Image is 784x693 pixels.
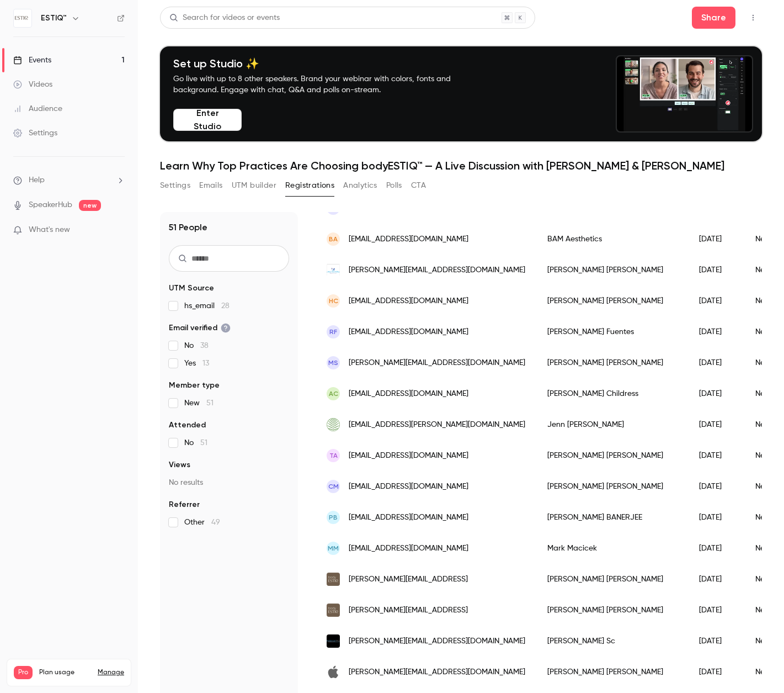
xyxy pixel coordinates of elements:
span: 51 [200,439,207,447]
h1: 51 People [169,221,207,234]
div: [DATE] [688,409,744,440]
span: 28 [221,302,230,310]
img: aboutfaceandbodykaty.com [327,263,340,277]
span: HC [329,296,338,306]
span: [EMAIL_ADDRESS][DOMAIN_NAME] [349,326,468,338]
img: estiq.ai [327,604,340,617]
span: Attended [169,420,206,431]
span: Yes [184,358,209,369]
h4: Set up Studio ✨ [173,57,477,70]
div: Audience [13,103,62,114]
div: [PERSON_NAME] [PERSON_NAME] [536,347,688,378]
span: ta [329,451,338,461]
span: [EMAIL_ADDRESS][DOMAIN_NAME] [349,295,468,307]
span: Other [184,517,220,528]
span: [PERSON_NAME][EMAIL_ADDRESS] [349,574,468,585]
span: [PERSON_NAME][EMAIL_ADDRESS][DOMAIN_NAME] [349,264,525,276]
span: What's new [29,224,70,236]
span: Member type [169,380,220,391]
span: [EMAIL_ADDRESS][DOMAIN_NAME] [349,543,468,554]
span: [EMAIL_ADDRESS][DOMAIN_NAME] [349,234,468,245]
a: Manage [98,668,124,677]
span: 13 [202,359,209,367]
div: [DATE] [688,626,744,657]
button: Polls [386,177,402,194]
span: [PERSON_NAME][EMAIL_ADDRESS][DOMAIN_NAME] [349,357,525,369]
button: Analytics [343,177,377,194]
span: [PERSON_NAME][EMAIL_ADDRESS][DOMAIN_NAME] [349,636,525,647]
div: [DATE] [688,347,744,378]
div: [DATE] [688,595,744,626]
iframe: Noticeable Trigger [111,225,125,235]
span: Help [29,174,45,186]
span: [EMAIL_ADDRESS][PERSON_NAME][DOMAIN_NAME] [349,419,525,431]
h6: ESTIQ™ [41,13,67,24]
span: BA [329,234,338,244]
button: UTM builder [232,177,276,194]
div: [PERSON_NAME] Fuentes [536,316,688,347]
div: [PERSON_NAME] Childress [536,378,688,409]
span: RF [329,327,337,337]
div: [DATE] [688,440,744,471]
div: [DATE] [688,471,744,502]
p: Go live with up to 8 other speakers. Brand your webinar with colors, fonts and background. Engage... [173,73,477,96]
img: ballancerpro.com [327,634,340,648]
span: new [79,200,101,211]
div: [DATE] [688,502,744,533]
span: PB [329,512,338,522]
li: help-dropdown-opener [13,174,125,186]
span: New [184,398,214,409]
span: [EMAIL_ADDRESS][DOMAIN_NAME] [349,388,468,400]
span: hs_email [184,300,230,311]
button: CTA [411,177,426,194]
div: [PERSON_NAME] [PERSON_NAME] [536,285,688,316]
img: estiq.ai [327,573,340,586]
span: [EMAIL_ADDRESS][DOMAIN_NAME] [349,512,468,523]
div: [PERSON_NAME] Sc [536,626,688,657]
div: [DATE] [688,564,744,595]
span: No [184,340,209,351]
section: facet-groups [169,283,289,528]
div: [DATE] [688,657,744,687]
span: 51 [206,399,214,407]
div: [DATE] [688,316,744,347]
button: Emails [199,177,222,194]
div: Videos [13,79,52,90]
div: [DATE] [688,378,744,409]
a: SpeakerHub [29,199,72,211]
img: ESTIQ™ [14,9,31,27]
button: Settings [160,177,190,194]
span: 49 [211,519,220,526]
span: MS [328,358,338,368]
div: Search for videos or events [169,12,280,24]
span: 38 [200,342,209,350]
span: Pro [14,666,33,679]
span: Email verified [169,322,231,334]
span: [EMAIL_ADDRESS][DOMAIN_NAME] [349,450,468,462]
button: Enter Studio [173,109,242,131]
h1: Learn Why Top Practices Are Choosing bodyESTIQ™ — A Live Discussion with [PERSON_NAME] & [PERSON_... [160,159,762,172]
div: [DATE] [688,285,744,316]
span: UTM Source [169,283,214,294]
div: Events [13,55,51,66]
button: Registrations [285,177,334,194]
div: [DATE] [688,255,744,285]
div: [DATE] [688,224,744,255]
div: Jenn [PERSON_NAME] [536,409,688,440]
div: [PERSON_NAME] [PERSON_NAME] [536,440,688,471]
div: [PERSON_NAME] BANERJEE [536,502,688,533]
span: Views [169,459,190,470]
span: CM [328,482,339,491]
div: Mark Macicek [536,533,688,564]
span: [PERSON_NAME][EMAIL_ADDRESS][DOMAIN_NAME] [349,666,525,678]
img: mac.com [327,665,340,679]
span: No [184,437,207,448]
div: [PERSON_NAME] [PERSON_NAME] [536,255,688,285]
span: [EMAIL_ADDRESS][DOMAIN_NAME] [349,481,468,493]
div: BAM Aesthetics [536,224,688,255]
span: Plan usage [39,668,91,677]
span: Referrer [169,499,200,510]
div: [PERSON_NAME] [PERSON_NAME] [536,657,688,687]
div: [PERSON_NAME] [PERSON_NAME] [536,564,688,595]
div: [PERSON_NAME] [PERSON_NAME] [536,471,688,502]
